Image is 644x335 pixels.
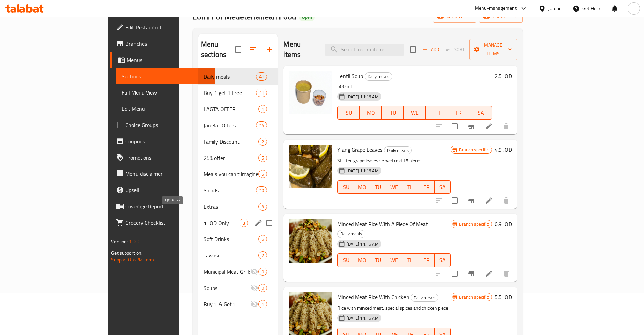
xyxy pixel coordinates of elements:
svg: Inactive section [250,300,258,308]
button: TU [370,253,387,267]
button: delete [498,266,515,282]
span: TU [385,108,401,118]
img: Ylang Grape Leaves [289,145,332,188]
span: 14 [256,122,267,129]
span: FR [421,182,432,192]
span: Buy 1 get 1 Free [204,89,256,97]
div: Family Discount2 [198,133,278,150]
span: Menu disclaimer [125,170,210,178]
div: items [258,154,267,162]
div: Daily meals [204,72,256,81]
a: Menu disclaimer [110,166,215,182]
a: Menus [110,52,215,68]
div: items [258,268,267,276]
div: Daily meals [411,294,438,302]
span: Minced Meat Rice With A Piece Of Meat [337,219,428,229]
button: delete [498,118,515,134]
span: TU [373,182,384,192]
svg: Inactive section [250,268,258,276]
span: Select to update [448,193,462,208]
span: Extras [204,203,258,211]
div: Daily meals41 [198,68,278,85]
span: TH [405,182,416,192]
span: Branches [125,40,210,48]
span: [DATE] 11:16 AM [344,315,381,321]
span: MO [362,108,379,118]
span: 2 [259,252,267,259]
span: Coupons [125,137,210,145]
a: Edit menu item [485,270,493,278]
button: MO [360,106,382,120]
div: items [258,300,267,308]
div: items [258,235,267,243]
div: items [258,251,267,259]
div: Daily meals [337,230,365,238]
h2: Menu sections [201,39,235,60]
a: Full Menu View [116,84,215,101]
div: items [256,72,267,81]
span: Edit Restaurant [125,23,210,32]
h6: 5.5 JOD [495,292,512,302]
span: export [484,12,517,21]
button: edit [253,218,264,228]
span: SU [340,182,351,192]
span: 1 [259,106,267,112]
span: FR [421,255,432,265]
span: TH [429,108,445,118]
button: SA [435,253,451,267]
span: Select to update [448,267,462,281]
button: SU [337,253,354,267]
div: Soft Drinks6 [198,231,278,247]
div: Buy 1 & Get 11 [198,296,278,312]
span: FR [451,108,467,118]
span: MO [357,182,368,192]
span: L [632,5,635,12]
span: Choice Groups [125,121,210,129]
div: items [256,186,267,194]
div: Soft Drinks [204,235,258,243]
button: delete [498,192,515,209]
button: Branch-specific-item [463,192,479,209]
span: SA [473,108,489,118]
div: LAGTA OFFER1 [198,101,278,117]
span: Version: [111,237,128,246]
span: Family Discount [204,138,258,146]
h6: 6.9 JOD [495,219,512,229]
span: 25% offer [204,154,258,162]
span: Branch specific [456,147,491,153]
div: Municipal Meat Grills In Pottery [204,268,250,276]
button: TU [382,106,404,120]
span: Promotions [125,153,210,162]
span: Get support on: [111,249,142,257]
span: Full Menu View [122,88,210,97]
span: SA [437,255,448,265]
div: Open [299,13,315,21]
span: Daily meals [384,147,411,154]
span: [DATE] 11:16 AM [344,93,381,100]
nav: Menu sections [198,66,278,315]
button: MO [354,253,370,267]
div: items [256,89,267,97]
span: Buy 1 & Get 1 [204,300,250,308]
span: Daily meals [411,294,438,302]
span: Select section first [442,44,469,55]
span: Grocery Checklist [125,218,210,227]
button: FR [448,106,470,120]
span: 41 [256,74,267,80]
div: Soups [204,284,250,292]
button: Branch-specific-item [463,118,479,134]
span: Sections [122,72,210,80]
span: [DATE] 11:16 AM [344,241,381,247]
span: SU [340,108,357,118]
span: Tawasi [204,251,258,259]
div: 1 JOD Only3edit [198,215,278,231]
span: Add [422,46,440,54]
span: [DATE] 11:16 AM [344,168,381,174]
span: Branch specific [456,294,491,300]
button: TH [402,253,419,267]
a: Coupons [110,133,215,149]
span: import [438,12,471,21]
